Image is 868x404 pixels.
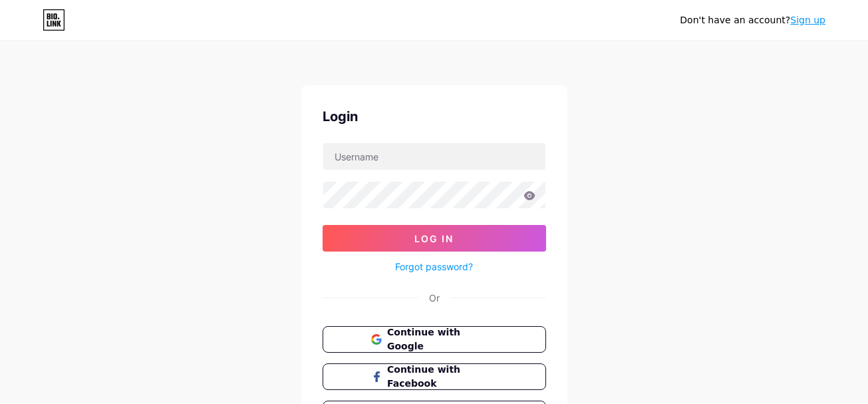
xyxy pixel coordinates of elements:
[323,363,546,390] button: Continue with Facebook
[323,106,546,126] div: Login
[680,13,825,27] div: Don't have an account?
[387,325,497,353] span: Continue with Google
[387,363,497,391] span: Continue with Facebook
[323,225,546,252] button: Log In
[414,233,454,244] span: Log In
[395,260,473,274] a: Forgot password?
[429,291,440,305] div: Or
[323,143,545,170] input: Username
[790,15,825,25] a: Sign up
[323,326,546,353] button: Continue with Google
